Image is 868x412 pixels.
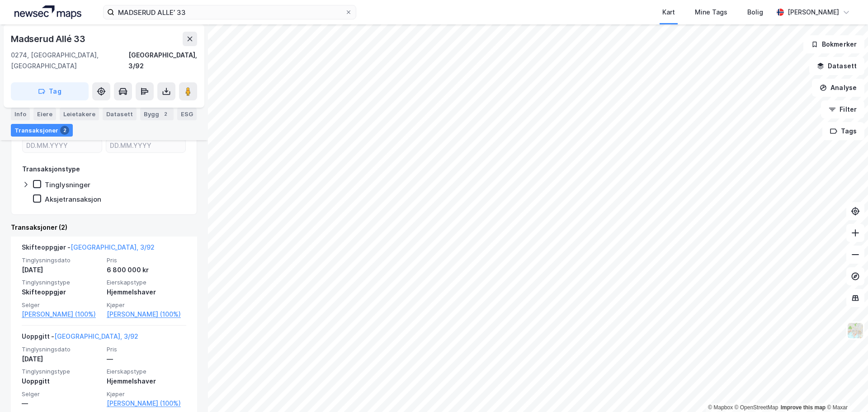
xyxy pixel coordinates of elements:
div: Leietakere [60,108,99,120]
div: Madserud Allé 33 [11,32,87,46]
a: OpenStreetMap [735,404,778,411]
div: — [22,398,101,409]
div: Transaksjoner [11,124,73,137]
div: Uoppgitt [22,376,101,387]
button: Datasett [809,57,864,75]
input: DD.MM.YYYY [106,139,185,152]
button: Tags [822,122,864,140]
span: Tinglysningsdato [22,346,101,353]
div: Hjemmelshaver [107,376,186,387]
div: Aksjetransaksjon [45,195,101,204]
div: 0274, [GEOGRAPHIC_DATA], [GEOGRAPHIC_DATA] [11,50,128,71]
span: Pris [107,346,186,353]
span: Kjøper [107,390,186,398]
div: Skifteoppgjør - [22,242,155,256]
div: Uoppgitt - [22,331,138,346]
span: Pris [107,256,186,264]
div: Transaksjoner (2) [11,222,197,233]
div: Bolig [747,7,763,18]
img: logo.a4113a55bc3d86da70a041830d287a7e.svg [14,5,81,19]
span: Tinglysningstype [22,368,101,375]
div: 2 [161,109,170,118]
div: Datasett [103,108,137,120]
button: Filter [821,100,864,118]
a: Improve this map [781,404,826,411]
span: Tinglysningstype [22,279,101,286]
div: 2 [60,126,69,135]
a: [GEOGRAPHIC_DATA], 3/92 [71,243,155,251]
div: Info [11,108,30,120]
div: Mine Tags [695,7,727,18]
div: [GEOGRAPHIC_DATA], 3/92 [128,50,197,71]
span: Kjøper [107,301,186,309]
button: Tag [11,82,89,100]
span: Selger [22,301,101,309]
iframe: Chat Widget [823,369,868,412]
a: [PERSON_NAME] (100%) [22,309,101,320]
button: Bokmerker [803,35,864,53]
div: [DATE] [22,354,101,365]
div: [PERSON_NAME] [788,7,839,18]
span: Eierskapstype [107,368,186,375]
div: ESG [177,108,197,120]
img: Z [847,322,864,339]
div: Bygg [140,108,174,120]
div: Transaksjonstype [22,164,80,175]
input: Søk på adresse, matrikkel, gårdeiere, leietakere eller personer [114,5,345,19]
button: Analyse [812,79,864,97]
div: 6 800 000 kr [107,265,186,275]
span: Eierskapstype [107,279,186,286]
a: [GEOGRAPHIC_DATA], 3/92 [54,332,138,340]
div: Eiere [33,108,56,120]
div: — [107,354,186,365]
a: [PERSON_NAME] (100%) [107,398,186,409]
div: Skifteoppgjør [22,287,101,298]
div: Kart [662,7,675,18]
span: Selger [22,390,101,398]
div: Tinglysninger [45,180,90,189]
input: DD.MM.YYYY [23,139,102,152]
div: [DATE] [22,265,101,275]
div: Hjemmelshaver [107,287,186,298]
span: Tinglysningsdato [22,256,101,264]
a: [PERSON_NAME] (100%) [107,309,186,320]
a: Mapbox [708,404,733,411]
